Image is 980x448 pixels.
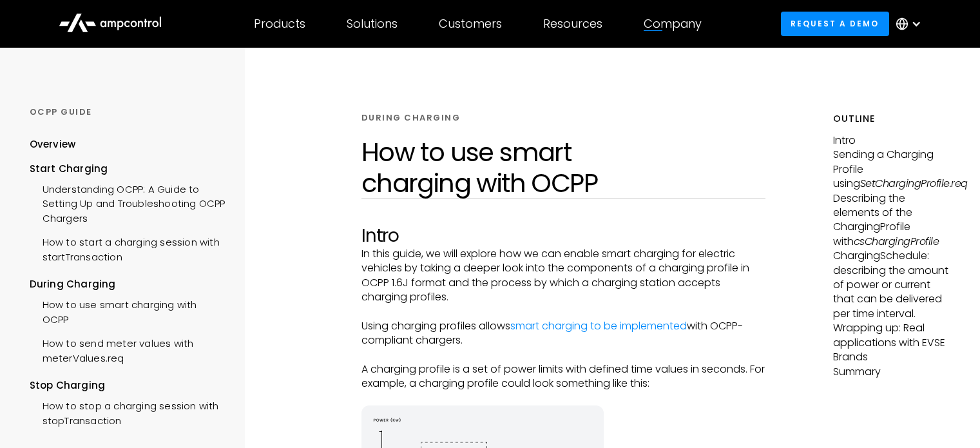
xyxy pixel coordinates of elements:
[833,365,951,379] p: Summary
[854,234,939,249] em: csChargingProfile
[347,17,398,31] div: Solutions
[30,176,226,229] a: Understanding OCPP: A Guide to Setting Up and Troubleshooting OCPP Chargers
[439,17,502,31] div: Customers
[833,249,951,321] p: ChargingSchedule: describing the amount of power or current that can be delivered per time interval.
[361,362,765,391] p: A charging profile is a set of power limits with defined time values in seconds. For example, a c...
[30,106,226,118] div: OCPP GUIDE
[361,319,765,348] p: Using charging profiles allows with OCPP-compliant chargers.
[833,148,951,191] p: Sending a Charging Profile using
[361,348,765,362] p: ‍
[30,137,76,161] a: Overview
[781,12,889,35] a: Request a demo
[361,391,765,405] p: ‍
[361,137,765,199] h1: How to use smart charging with OCPP
[30,162,226,176] div: Start Charging
[644,17,702,31] div: Company
[361,304,765,318] p: ‍
[254,17,305,31] div: Products
[361,225,765,247] h2: Intro
[510,318,687,333] a: smart charging to be implemented
[30,393,226,431] a: How to stop a charging session with stopTransaction
[833,112,951,126] h5: Outline
[30,378,226,393] div: Stop Charging
[543,17,602,31] div: Resources
[833,133,951,148] p: Intro
[361,112,461,124] div: DURING CHARGING
[860,176,968,191] em: SetChargingProfile.req
[30,277,226,291] div: During Charging
[30,229,226,268] a: How to start a charging session with startTransaction
[30,291,226,330] a: How to use smart charging with OCPP
[361,247,765,305] p: In this guide, we will explore how we can enable smart charging for electric vehicles by taking a...
[833,321,951,364] p: Wrapping up: Real applications with EVSE Brands
[30,137,76,151] div: Overview
[833,191,951,249] p: Describing the elements of the ChargingProfile with
[30,330,226,369] a: How to send meter values with meterValues.req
